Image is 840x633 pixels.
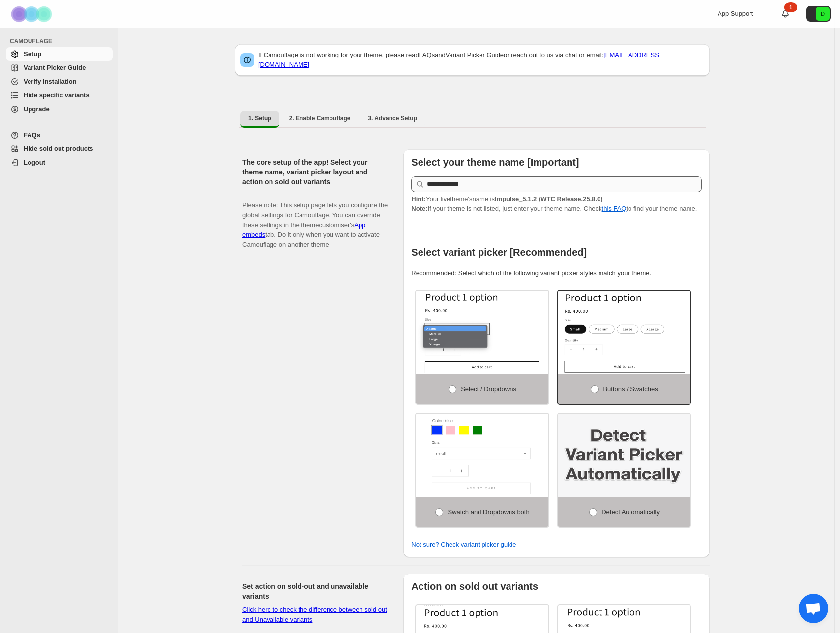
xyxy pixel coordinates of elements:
[248,115,271,122] span: 1. Setup
[448,508,529,516] span: Swatch and Dropdowns both
[10,37,113,45] span: CAMOUFLAGE
[806,6,831,22] button: Avatar with initials D
[242,191,388,250] p: Please note: This setup page lets you configure the global settings for Camouflage. You can overr...
[718,10,753,17] span: App Support
[558,414,690,497] img: Detect Automatically
[602,205,627,212] a: this FAQ
[416,291,548,374] img: Select / Dropdowns
[784,2,797,12] div: 1
[416,414,548,497] img: Swatch and Dropdowns both
[411,194,702,214] p: If your theme is not listed, just enter your theme name. Check to find your theme name.
[24,131,40,139] span: FAQs
[242,581,388,601] h2: Set action on sold-out and unavailable variants
[495,195,603,202] strong: Impulse_5.1.2 (WTC Release.25.8.0)
[411,581,538,592] b: Action on sold out variants
[289,115,351,122] span: 2. Enable Camouflage
[24,105,50,113] span: Upgrade
[411,205,427,212] strong: Note:
[411,157,579,168] b: Select your theme name [Important]
[411,247,587,258] b: Select variant picker [Recommended]
[6,156,113,170] a: Logout
[821,11,825,17] text: D
[24,159,45,166] span: Logout
[603,385,658,393] span: Buttons / Swatches
[6,128,113,142] a: FAQs
[6,61,113,75] a: Variant Picker Guide
[258,50,704,70] p: If Camouflage is not working for your theme, please read and or reach out to us via chat or email:
[6,75,113,88] a: Verify Installation
[242,606,387,623] a: Click here to check the difference between sold out and Unavailable variants
[419,51,435,58] a: FAQs
[8,0,57,28] img: Camouflage
[24,50,41,58] span: Setup
[816,7,830,21] span: Avatar with initials D
[6,142,113,156] a: Hide sold out products
[461,385,516,393] span: Select / Dropdowns
[411,195,602,202] span: Your live theme's name is
[24,91,90,99] span: Hide specific variants
[6,102,113,116] a: Upgrade
[6,88,113,102] a: Hide specific variants
[6,47,113,61] a: Setup
[242,157,388,187] h2: The core setup of the app! Select your theme name, variant picker layout and action on sold out v...
[411,268,702,278] p: Recommended: Select which of the following variant picker styles match your theme.
[24,64,86,71] span: Variant Picker Guide
[799,594,828,623] div: Open chat
[601,508,660,516] span: Detect Automatically
[558,291,690,374] img: Buttons / Swatches
[368,115,417,122] span: 3. Advance Setup
[24,145,93,152] span: Hide sold out products
[411,195,426,202] strong: Hint:
[780,9,790,19] a: 1
[446,51,504,58] a: Variant Picker Guide
[24,78,77,85] span: Verify Installation
[411,541,516,548] a: Not sure? Check variant picker guide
